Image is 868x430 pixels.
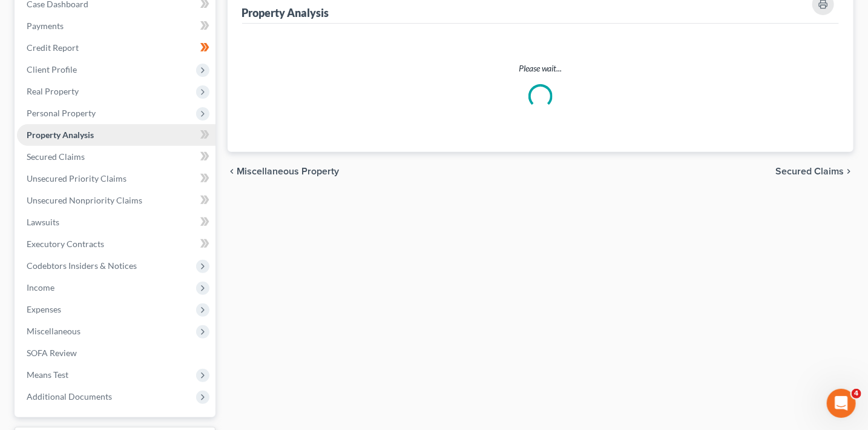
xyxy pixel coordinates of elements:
a: SOFA Review [17,342,215,364]
span: Income [27,282,54,293]
button: Secured Claims chevron_right [775,167,853,176]
span: Secured Claims [27,151,85,162]
span: Payments [27,21,64,31]
a: Unsecured Nonpriority Claims [17,190,215,211]
i: chevron_right [844,167,853,176]
span: Means Test [27,369,68,380]
span: Executory Contracts [27,239,104,249]
a: Credit Report [17,37,215,59]
span: Real Property [27,86,79,96]
a: Property Analysis [17,124,215,146]
a: Executory Contracts [17,233,215,255]
span: SOFA Review [27,348,77,358]
span: Additional Documents [27,391,112,402]
span: Miscellaneous Property [237,167,340,176]
span: Miscellaneous [27,326,81,336]
div: Property Analysis [242,5,329,20]
span: Unsecured Priority Claims [27,173,127,184]
span: Unsecured Nonpriority Claims [27,195,142,205]
span: Personal Property [27,108,96,118]
a: Lawsuits [17,211,215,233]
p: Please wait... [252,62,830,74]
span: Credit Report [27,42,79,53]
span: Lawsuits [27,217,59,227]
button: chevron_left Miscellaneous Property [228,167,340,176]
iframe: Intercom live chat [827,389,856,418]
span: Codebtors Insiders & Notices [27,260,137,271]
span: 4 [852,389,861,399]
span: Expenses [27,304,61,314]
span: Secured Claims [775,167,844,176]
span: Client Profile [27,64,77,74]
i: chevron_left [228,167,237,176]
a: Payments [17,15,215,37]
a: Unsecured Priority Claims [17,168,215,190]
span: Property Analysis [27,130,94,140]
a: Secured Claims [17,146,215,168]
